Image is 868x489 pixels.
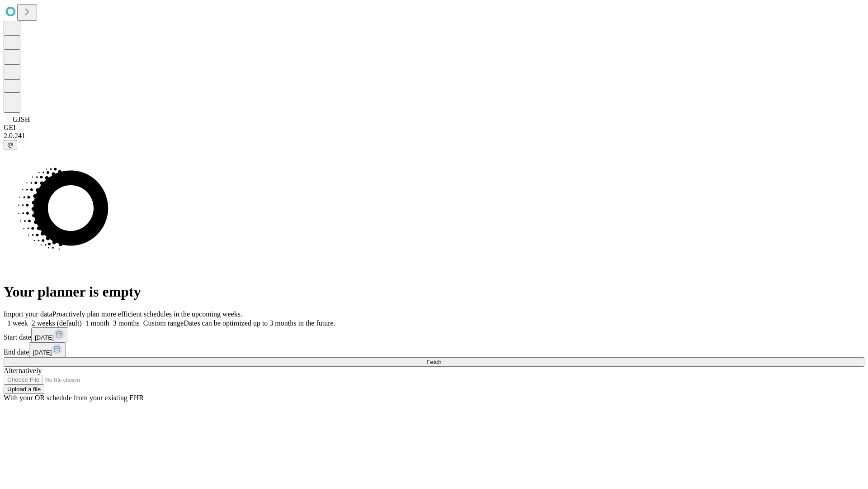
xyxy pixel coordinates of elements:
span: 1 month [85,319,109,327]
span: Import your data [4,310,52,318]
button: Fetch [4,357,864,367]
span: 2 weeks (default) [32,319,82,327]
span: Proactively plan more efficient schedules in the upcoming weeks. [52,310,242,318]
span: Custom range [143,319,184,327]
h1: Your planner is empty [4,283,864,300]
button: @ [4,140,17,149]
div: GEI [4,124,864,132]
span: Fetch [426,359,441,365]
span: GJSH [13,115,30,123]
span: 3 months [113,319,140,327]
span: [DATE] [35,334,54,341]
div: End date [4,342,864,357]
button: [DATE] [31,327,68,342]
span: With your OR schedule from your existing EHR [4,394,144,402]
div: 2.0.241 [4,132,864,140]
span: Dates can be optimized up to 3 months in the future. [184,319,335,327]
div: Start date [4,327,864,342]
span: Alternatively [4,367,42,374]
span: @ [7,141,14,148]
button: [DATE] [29,342,66,357]
span: 1 week [7,319,28,327]
span: [DATE] [33,349,52,356]
button: Upload a file [4,384,44,394]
